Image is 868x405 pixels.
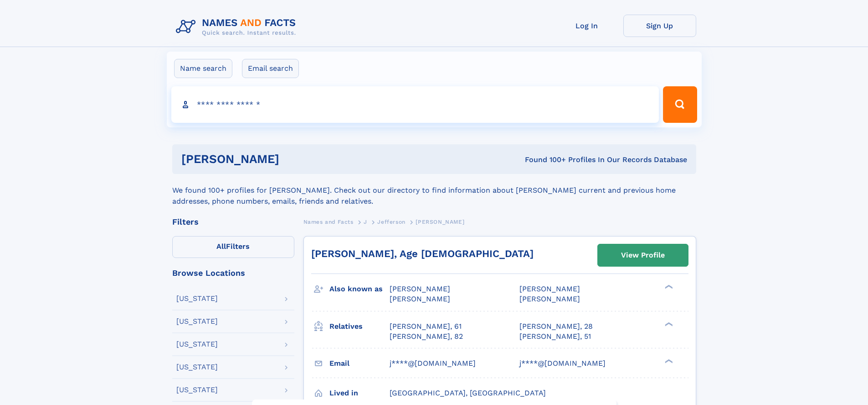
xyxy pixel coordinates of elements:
[176,295,218,302] div: [US_STATE]
[519,321,593,331] a: [PERSON_NAME], 28
[176,341,218,348] div: [US_STATE]
[311,248,534,259] a: [PERSON_NAME], Age [DEMOGRAPHIC_DATA]
[519,295,580,303] span: [PERSON_NAME]
[598,244,688,266] a: View Profile
[176,363,218,371] div: [US_STATE]
[172,15,303,39] img: Logo Names and Facts
[181,153,402,165] h1: [PERSON_NAME]
[172,236,294,258] label: Filters
[402,155,687,165] div: Found 100+ Profiles In Our Records Database
[390,284,450,293] span: [PERSON_NAME]
[329,385,390,401] h3: Lived in
[390,331,463,342] a: [PERSON_NAME], 82
[176,318,218,325] div: [US_STATE]
[519,331,591,342] a: [PERSON_NAME], 51
[663,86,697,123] button: Search Button
[550,15,623,37] a: Log In
[176,386,218,394] div: [US_STATE]
[171,86,659,123] input: search input
[390,295,450,303] span: [PERSON_NAME]
[663,358,673,364] div: ❯
[416,219,464,225] span: [PERSON_NAME]
[377,216,405,227] a: Jefferson
[172,174,696,207] div: We found 100+ profiles for [PERSON_NAME]. Check out our directory to find information about [PERS...
[623,15,696,37] a: Sign Up
[364,216,367,227] a: J
[364,219,367,225] span: J
[329,356,390,371] h3: Email
[663,284,673,290] div: ❯
[172,218,294,226] div: Filters
[329,319,390,334] h3: Relatives
[216,242,226,251] span: All
[390,389,546,397] span: [GEOGRAPHIC_DATA], [GEOGRAPHIC_DATA]
[242,59,299,78] label: Email search
[663,321,673,327] div: ❯
[519,284,580,293] span: [PERSON_NAME]
[621,245,665,266] div: View Profile
[329,281,390,297] h3: Also known as
[390,321,462,331] a: [PERSON_NAME], 61
[172,269,294,277] div: Browse Locations
[377,219,405,225] span: Jefferson
[174,59,232,78] label: Name search
[303,216,354,227] a: Names and Facts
